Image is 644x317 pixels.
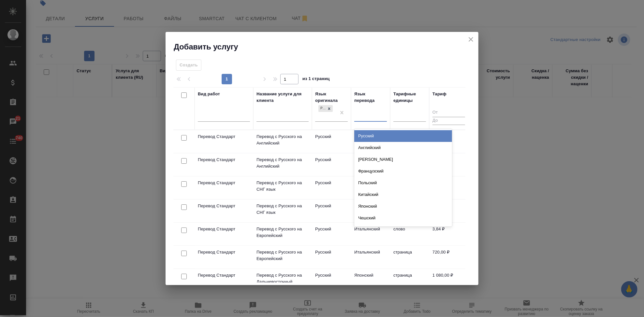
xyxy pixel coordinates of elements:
[174,42,478,52] h2: Добавить услугу
[354,212,452,224] div: Чешский
[429,246,468,269] td: 720,00 ₽
[256,203,309,216] p: Перевод с Русского на СНГ язык
[198,133,250,140] p: Перевод Стандарт
[354,130,452,142] div: Русский
[315,91,348,104] div: Язык оригинала
[302,75,330,84] span: из 1 страниц
[256,249,309,262] p: Перевод с Русского на Европейский
[390,269,429,292] td: страница
[351,130,390,153] td: Английский
[354,154,452,165] div: [PERSON_NAME]
[429,269,468,292] td: 1 080,00 ₽
[256,180,309,193] p: Перевод с Русского на СНГ язык
[312,200,351,222] td: Русский
[432,109,465,117] input: От
[256,157,309,170] p: Перевод с Русского на Английский
[432,91,446,97] div: Тариф
[351,176,390,199] td: Казахский
[354,189,452,200] div: Китайский
[256,91,309,104] div: Название услуги для клиента
[466,34,476,44] button: close
[351,246,390,269] td: Итальянский
[354,142,452,154] div: Английский
[393,91,426,104] div: Тарифные единицы
[256,272,309,285] p: Перевод с Русского на Дальневосточный...
[198,91,220,97] div: Вид работ
[312,223,351,245] td: Русский
[312,246,351,269] td: Русский
[256,133,309,146] p: Перевод с Русского на Английский
[198,157,250,163] p: Перевод Стандарт
[390,246,429,269] td: страница
[198,203,250,209] p: Перевод Стандарт
[390,223,429,245] td: слово
[318,104,333,113] div: Русский
[351,153,390,176] td: Английский
[354,91,387,104] div: Язык перевода
[312,130,351,153] td: Русский
[429,223,468,245] td: 3,84 ₽
[354,200,452,212] div: Японский
[198,249,250,255] p: Перевод Стандарт
[318,105,326,112] div: Русский
[354,224,452,236] div: Сербский
[312,269,351,292] td: Русский
[198,226,250,232] p: Перевод Стандарт
[312,153,351,176] td: Русский
[354,165,452,177] div: Французский
[351,200,390,222] td: Казахский
[354,177,452,189] div: Польский
[198,180,250,186] p: Перевод Стандарт
[312,176,351,199] td: Русский
[351,223,390,245] td: Итальянский
[351,269,390,292] td: Японский
[432,117,465,125] input: До
[256,226,309,239] p: Перевод с Русского на Европейский
[198,272,250,279] p: Перевод Стандарт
